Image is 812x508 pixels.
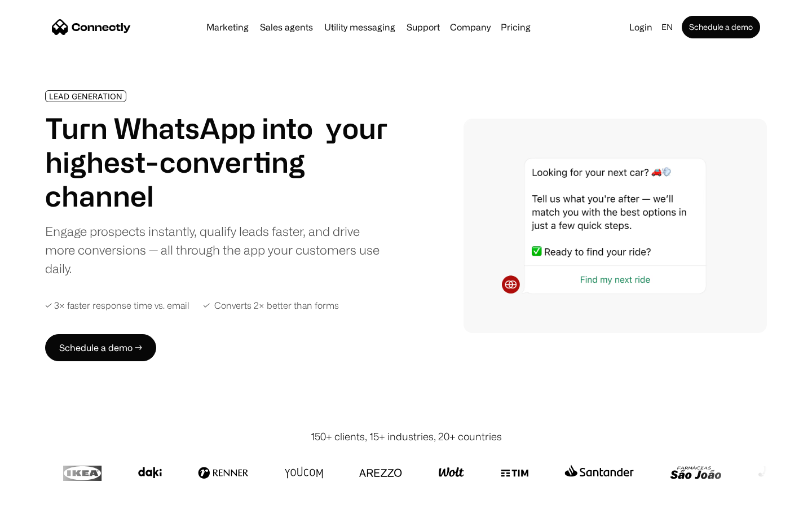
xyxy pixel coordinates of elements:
[402,23,444,32] a: Support
[682,16,760,38] a: Schedule a demo
[625,19,657,35] a: Login
[202,23,253,32] a: Marketing
[661,19,673,35] div: en
[203,300,339,311] div: ✓ Converts 2× better than forms
[11,487,68,504] aside: Language selected: English
[45,222,388,278] div: Engage prospects instantly, qualify leads faster, and drive more conversions — all through the ap...
[450,19,491,35] div: Company
[496,23,535,32] a: Pricing
[45,300,189,311] div: ✓ 3× faster response time vs. email
[45,334,156,361] a: Schedule a demo →
[23,488,68,504] ul: Language list
[45,111,388,213] h1: Turn WhatsApp into your highest-converting channel
[255,23,317,32] a: Sales agents
[311,429,502,444] div: 150+ clients, 15+ industries, 20+ countries
[320,23,400,32] a: Utility messaging
[49,92,122,100] div: LEAD GENERATION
